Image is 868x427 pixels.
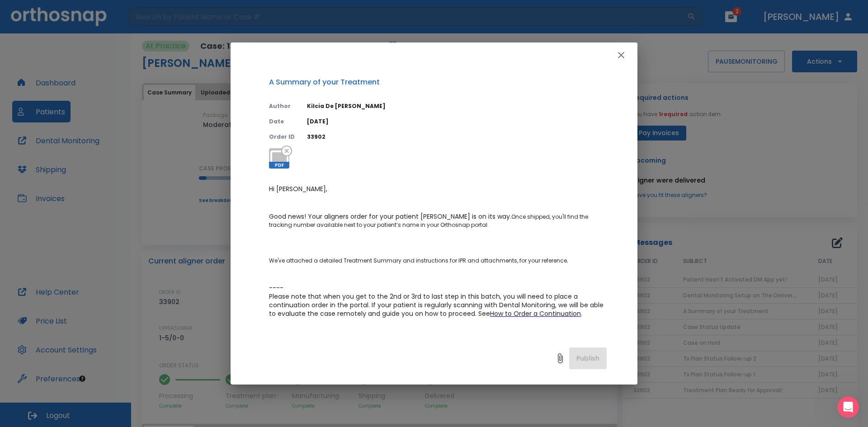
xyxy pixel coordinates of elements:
[490,309,581,318] span: How to Order a Continuation
[269,133,296,141] p: Order ID
[307,102,607,110] p: Kilcia De [PERSON_NAME]
[269,248,607,265] p: We've attached a detailed Treatment Summary and instructions for IPR and attachments, for your re...
[269,102,296,110] p: Author
[269,117,296,126] p: Date
[581,309,582,318] span: .
[269,77,607,88] p: A Summary of your Treatment
[269,283,605,318] span: ---- Please note that when you get to the 2nd or 3rd to last step in this batch, you will need to...
[269,212,511,221] span: Good news! Your aligners order for your patient [PERSON_NAME] is on its way.
[490,310,581,318] a: How to Order a Continuation
[269,162,289,169] span: PDF
[269,212,607,229] p: Once shipped, you'll find the tracking number available next to your patient’s name in your Ortho...
[837,396,859,418] iframe: Intercom live chat
[269,184,327,193] span: Hi [PERSON_NAME],
[567,256,568,265] span: .
[307,117,607,126] p: [DATE]
[307,133,607,141] p: 33902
